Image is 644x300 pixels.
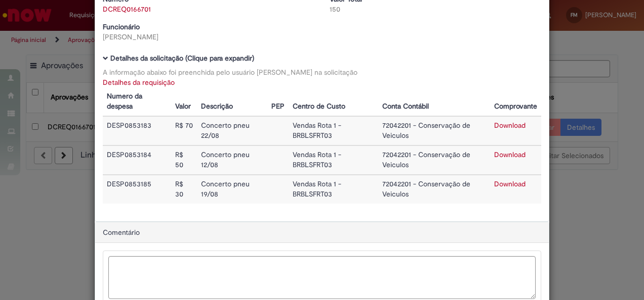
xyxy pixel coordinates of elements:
[289,116,378,145] td: Vendas Rota 1 - BRBLSFRT03
[378,175,490,204] td: 72042201 - Conservação de Veiculos
[103,67,541,77] div: A informação abaixo foi preenchida pelo usuário [PERSON_NAME] na solicitação
[171,175,197,204] td: R$ 30
[197,145,267,175] td: Concerto pneu 12/08
[330,4,541,14] div: 150
[110,54,254,63] b: Detalhes da solicitação (Clique para expandir)
[103,32,314,42] div: [PERSON_NAME]
[494,121,526,130] a: Download
[378,145,490,175] td: 72042201 - Conservação de Veiculos
[197,175,267,204] td: Concerto pneu 19/08
[494,150,526,159] a: Download
[197,87,267,116] th: Descrição
[103,228,140,237] span: Comentário
[494,179,526,188] a: Download
[197,116,267,145] td: Concerto pneu 22/08
[171,87,197,116] th: Valor
[103,145,171,175] td: DESP0853184
[378,87,490,116] th: Conta Contábil
[171,145,197,175] td: R$ 50
[289,175,378,204] td: Vendas Rota 1 - BRBLSFRT03
[289,145,378,175] td: Vendas Rota 1 - BRBLSFRT03
[103,87,171,116] th: Numero da despesa
[171,116,197,145] td: R$ 70
[103,55,541,62] h5: Detalhes da solicitação (Clique para expandir)
[103,22,140,31] b: Funcionário
[490,87,541,116] th: Comprovante
[103,5,151,14] a: DCREQ0166701
[378,116,490,145] td: 72042201 - Conservação de Veiculos
[267,87,289,116] th: PEP
[103,175,171,204] td: DESP0853185
[289,87,378,116] th: Centro de Custo
[103,116,171,145] td: DESP0853183
[103,78,175,87] a: Detalhes da requisição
